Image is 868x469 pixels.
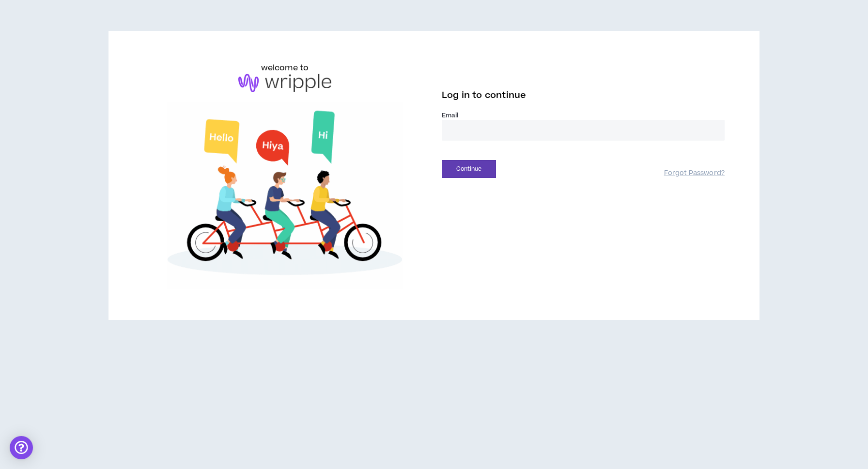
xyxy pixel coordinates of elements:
[664,169,725,178] a: Forgot Password?
[261,62,309,74] h6: welcome to
[10,436,33,459] div: Open Intercom Messenger
[442,111,725,120] label: Email
[442,89,526,101] span: Log in to continue
[238,74,331,92] img: logo-brand.png
[143,102,426,289] img: Welcome to Wripple
[442,160,496,178] button: Continue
